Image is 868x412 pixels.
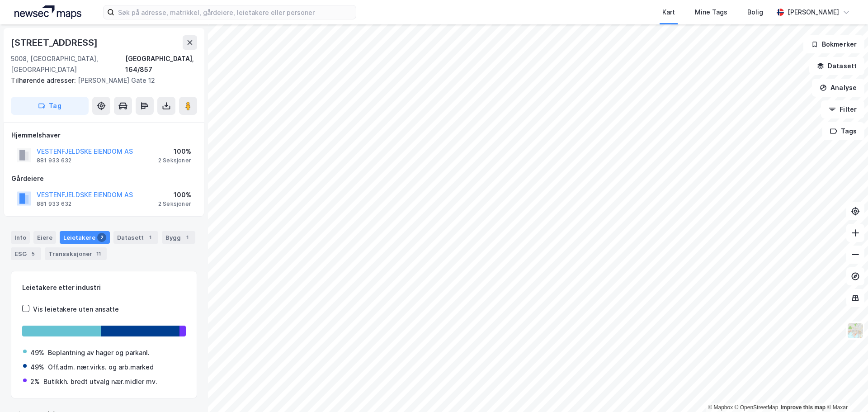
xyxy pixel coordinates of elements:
[94,249,103,258] div: 11
[11,75,190,86] div: [PERSON_NAME] Gate 12
[11,247,41,260] div: ESG
[823,369,868,412] iframe: Chat Widget
[11,53,125,75] div: 5008, [GEOGRAPHIC_DATA], [GEOGRAPHIC_DATA]
[30,347,44,358] div: 49%
[11,76,78,84] span: Tilhørende adresser:
[97,233,106,242] div: 2
[146,233,155,242] div: 1
[695,7,727,18] div: Mine Tags
[48,347,150,358] div: Beplantning av hager og parkanl.
[113,231,158,244] div: Datasett
[822,122,864,140] button: Tags
[158,200,191,208] div: 2 Seksjoner
[11,35,99,50] div: [STREET_ADDRESS]
[158,157,191,164] div: 2 Seksjoner
[735,404,778,411] a: OpenStreetMap
[803,35,864,53] button: Bokmerker
[821,100,864,118] button: Filter
[812,79,864,97] button: Analyse
[114,5,356,19] input: Søk på adresse, matrikkel, gårdeiere, leietakere eller personer
[847,322,864,339] img: Z
[30,376,40,387] div: 2%
[747,7,763,18] div: Bolig
[30,362,44,373] div: 49%
[788,7,839,18] div: [PERSON_NAME]
[14,5,81,19] img: logo.a4113a55bc3d86da70a041830d287a7e.svg
[22,282,186,293] div: Leietakere etter industri
[43,376,157,387] div: Butikkh. bredt utvalg nær.midler mv.
[33,231,56,244] div: Eiere
[33,304,119,315] div: Vis leietakere uten ansatte
[28,249,38,258] div: 5
[11,97,89,115] button: Tag
[11,231,30,244] div: Info
[183,233,192,242] div: 1
[45,247,107,260] div: Transaksjoner
[158,146,191,157] div: 100%
[708,404,733,411] a: Mapbox
[37,200,71,208] div: 881 933 632
[37,157,71,164] div: 881 933 632
[48,362,154,373] div: Off.adm. nær.virks. og arb.marked
[823,369,868,412] div: Kontrollprogram for chat
[662,7,675,18] div: Kart
[11,130,197,141] div: Hjemmelshaver
[158,189,191,200] div: 100%
[11,173,197,184] div: Gårdeiere
[162,231,195,244] div: Bygg
[781,404,826,411] a: Improve this map
[809,57,864,75] button: Datasett
[60,231,110,244] div: Leietakere
[125,53,197,75] div: [GEOGRAPHIC_DATA], 164/857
